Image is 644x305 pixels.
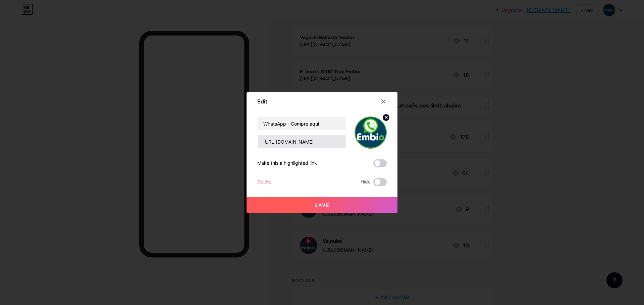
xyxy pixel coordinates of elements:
[258,135,346,148] input: URL
[257,97,267,105] div: Edit
[258,117,346,130] input: Title
[361,178,371,186] span: Hide
[257,159,317,167] div: Make this a highlighted link
[247,197,397,213] button: Save
[257,178,271,186] div: Delete
[315,202,330,208] span: Save
[355,117,387,149] img: link_thumbnail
